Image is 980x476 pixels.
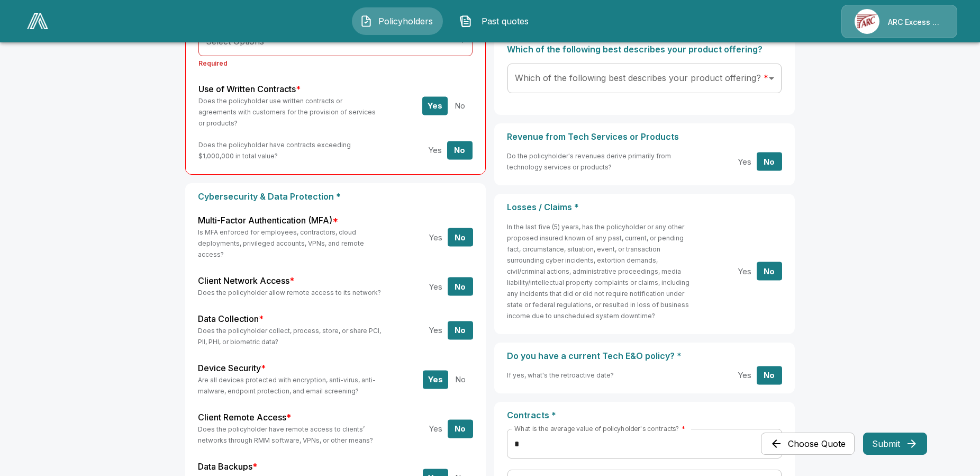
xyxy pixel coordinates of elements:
[761,433,855,455] button: Choose Quote
[507,202,782,212] p: Losses / Claims *
[448,277,473,296] button: No
[732,366,757,384] button: Yes
[198,59,473,68] p: Required
[476,15,534,28] span: Past quotes
[198,275,294,287] label: Client Network Access
[206,36,264,47] span: Select Options
[841,5,957,38] a: Agency IconARC Excess & Surplus
[423,370,448,389] button: Yes
[507,370,614,381] h6: If yes, what's the retroactive date?
[198,325,382,347] h6: Does the policyholder collect, process, store, or share PCI, PII, PHI, or biometric data?
[198,424,382,446] h6: Does the policyholder have remote access to clients’ networks through RMM software, VPNs, or othe...
[757,366,782,384] button: No
[507,351,782,361] p: Do you have a current Tech E&O policy? *
[198,374,382,397] h6: Are all devices protected with encryption, anti-virus, anti-malware, endpoint protection, and ema...
[855,9,879,34] img: Agency Icon
[198,287,381,298] h6: Does the policyholder allow remote access to its network?
[198,227,382,260] h6: Is MFA enforced for employees, contractors, cloud deployments, privileged accounts, VPNs, and rem...
[863,433,927,455] button: Submit
[352,7,443,35] button: Policyholders IconPolicyholders
[377,15,435,28] span: Policyholders
[757,152,782,171] button: No
[507,150,691,173] h6: Do the policyholder's revenues derive primarily from technology services or products?
[732,262,757,281] button: Yes
[198,362,266,374] label: Device Security
[198,83,301,95] label: Use of Written Contracts
[198,411,291,424] label: Client Remote Access
[507,410,782,420] p: Contracts *
[451,7,542,35] button: Past quotes IconPast quotes
[448,419,473,438] button: No
[360,15,373,28] img: Policyholders Icon
[459,15,472,28] img: Past quotes Icon
[514,424,685,433] label: What is the average value of policyholder's contracts?
[448,370,473,389] button: No
[198,192,473,202] p: Cybersecurity & Data Protection *
[423,228,448,247] button: Yes
[198,214,338,227] label: Multi-Factor Authentication (MFA)
[507,221,691,321] h6: In the last five (5) years, has the policyholder or any other proposed insured known of any past,...
[507,132,782,142] p: Revenue from Tech Services or Products
[198,461,257,473] label: Data Backups
[198,139,381,161] h6: Does the policyholder have contracts exceeding $1,000,000 in total value?
[27,13,48,29] img: AA Logo
[423,419,448,438] button: Yes
[448,228,473,247] button: No
[888,17,944,28] p: ARC Excess & Surplus
[198,313,264,325] label: Data Collection
[422,141,448,159] button: Yes
[507,44,782,55] p: Which of the following best describes your product offering?
[447,96,473,115] button: No
[198,95,381,129] h6: Does the policyholder use written contracts or agreements with customers for the provision of ser...
[423,321,448,339] button: Yes
[447,141,473,159] button: No
[423,277,448,296] button: Yes
[732,152,757,171] button: Yes
[422,96,448,115] button: Yes
[448,321,473,339] button: No
[757,262,782,281] button: No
